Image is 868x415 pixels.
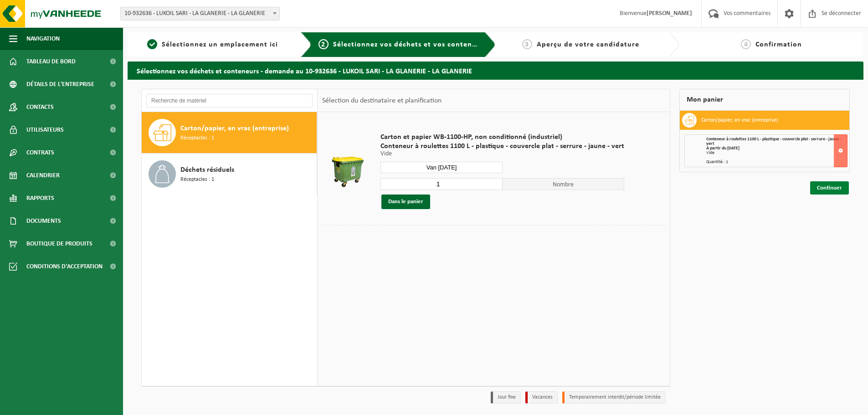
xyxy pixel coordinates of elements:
[810,181,849,195] a: Continuer
[26,127,64,133] font: Utilisateurs
[26,195,54,202] font: Rapports
[744,41,748,48] font: 4
[817,185,842,191] font: Continuer
[142,112,317,154] button: Carton/papier, en vrac (entreprise) Réceptacles : 1
[146,94,313,108] input: Recherche de matériel
[26,241,92,247] font: Boutique de produits
[569,395,661,400] font: Temporairement interdit/période limitée
[180,177,214,182] font: Réceptacles : 1
[150,41,154,48] font: 1
[822,10,861,17] font: Se déconnecter
[381,195,430,209] button: Dans le panier
[525,41,529,48] font: 3
[120,7,280,20] span: 10-932636 - LUKOIL SARI - LA GLANERIE - LA GLANERIE
[380,162,503,173] input: Sélectionnez la date
[322,97,442,104] font: Sélection du destinataire et planification
[137,68,472,75] font: Sélectionnez vos déchets et conteneurs - demande au 10-932636 - LUKOIL SARI - LA GLANERIE - LA GL...
[706,159,728,164] font: Quantité : 1
[180,125,289,132] font: Carton/papier, en vrac (entreprise)
[26,172,60,179] font: Calendrier
[162,41,278,48] font: Sélectionnez un emplacement ici
[333,41,487,48] font: Sélectionnez vos déchets et vos conteneurs
[380,143,624,150] font: Conteneur à roulettes 1100 L - plastique - couvercle plat - serrure - jaune - vert
[132,39,293,50] a: 1Sélectionnez un emplacement ici
[142,154,317,195] button: Déchets résiduels Réceptacles : 1
[26,81,94,88] font: Détails de l'entreprise
[553,181,574,188] font: Nombre
[532,395,553,400] font: Vacances
[26,149,54,156] font: Contrats
[180,135,214,141] font: Réceptacles : 1
[706,137,841,146] font: Conteneur à roulettes 1100 L - plastique - couvercle plat - serrure - jaune - vert
[647,10,692,17] font: [PERSON_NAME]
[537,41,639,48] font: Aperçu de votre candidature
[706,146,740,151] font: À partir du [DATE]
[321,41,325,48] font: 2
[388,199,423,205] font: Dans le panier
[380,133,562,141] font: Carton et papier WB-1100-HP, non conditionné (industriel)
[620,10,647,17] font: Bienvenue
[121,7,279,20] span: 10-932636 - LUKOIL SARI - LA GLANERIE - LA GLANERIE
[687,96,723,103] font: Mon panier
[180,166,234,174] font: Déchets résiduels
[26,218,61,225] font: Documents
[26,58,76,65] font: Tableau de bord
[701,118,778,123] font: Carton/papier, en vrac (entreprise)
[755,41,802,48] font: Confirmation
[26,36,60,42] font: Navigation
[26,263,103,270] font: Conditions d'acceptation
[124,10,265,17] font: 10-932636 - LUKOIL SARI - LA GLANERIE - LA GLANERIE
[380,150,392,157] font: Vide
[498,395,516,400] font: Jour fixe
[26,104,54,111] font: Contacts
[706,150,714,155] font: Vide
[724,10,770,17] font: Vos commentaires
